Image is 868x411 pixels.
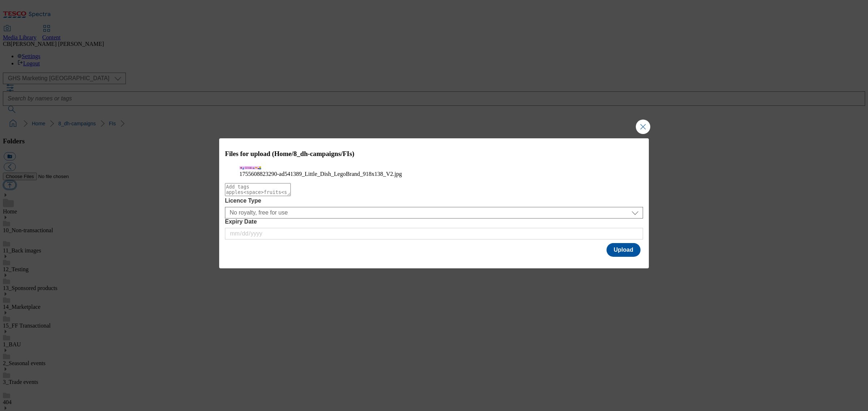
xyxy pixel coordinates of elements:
[225,198,643,204] label: Licence Type
[636,120,650,134] button: Close Modal
[225,219,643,225] label: Expiry Date
[225,150,643,158] h3: Files for upload (Home/8_dh-campaigns/FIs)
[607,243,641,257] button: Upload
[239,171,629,177] figcaption: 1755608823290-ad541389_Little_Dish_LegoBrand_918x138_V2.jpg
[219,138,649,269] div: Modal
[239,166,261,169] img: preview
